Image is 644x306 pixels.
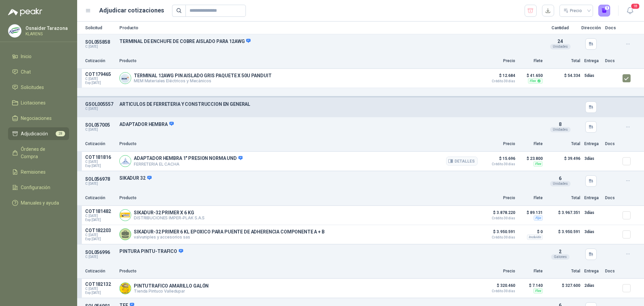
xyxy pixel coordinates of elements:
span: Exp: [DATE] [85,81,115,85]
p: PINTUTRAFICO AMARILLO GALÓN [134,283,209,289]
span: Órdenes de Compra [21,145,63,160]
a: Negociaciones [8,112,69,125]
p: COT182132 [85,281,115,287]
span: C: [DATE] [85,77,115,81]
p: $ 3.950.591 [482,228,515,239]
p: C: [DATE] [85,45,115,49]
a: Inicio [8,50,69,63]
p: Total [547,58,580,64]
img: Company Logo [8,25,21,37]
p: SIKADUR 32 [119,175,539,181]
span: Exp: [DATE] [85,218,115,222]
p: Total [547,141,580,147]
p: KLARENS [25,32,68,36]
p: 3 días [584,228,601,236]
p: GSOL005557 [85,101,115,107]
p: $ 3.878.220 [482,209,515,220]
p: $ 15.696 [482,155,515,166]
p: FERRETERIA EL CACHA [134,162,243,167]
span: Crédito 30 días [482,236,515,239]
span: Licitaciones [21,99,46,106]
p: $ 7.140 [519,281,543,290]
p: Total [547,268,580,274]
span: C: [DATE] [85,214,115,218]
p: C: [DATE] [85,107,115,111]
div: Flex [528,78,543,84]
a: Licitaciones [8,96,69,109]
div: Flex [533,161,543,167]
span: Crédito 30 días [482,163,515,166]
div: Fijo [534,215,543,221]
span: 2 [559,249,561,254]
p: Producto [119,58,478,64]
p: $ 12.684 [482,72,515,83]
span: 24 [557,39,563,44]
p: Solicitud [85,26,115,30]
p: Cotización [85,58,115,64]
div: Precio [563,6,583,16]
img: Company Logo [120,156,131,167]
p: Producto [119,195,478,201]
p: Tienda Pintuco Valledupar [134,289,209,294]
p: Cotización [85,268,115,274]
button: 1 [598,5,610,17]
p: ADAPTADOR HEMBRA 1" PRESION NORMA UND [134,156,243,162]
p: $ 327.600 [547,281,580,295]
p: Flete [519,58,543,64]
p: Entrega [584,195,601,201]
p: Entrega [584,268,601,274]
p: COT181482 [85,209,115,214]
p: Precio [482,268,515,274]
p: COT179465 [85,72,115,77]
p: Docs [605,268,619,274]
p: 3 días [584,209,601,217]
p: Producto [119,26,539,30]
span: Remisiones [21,168,46,176]
a: Chat [8,65,69,78]
p: $ 54.334 [547,72,580,85]
p: MEM Materiales Eléctricos y Mecánicos [134,78,272,83]
span: 6 [559,176,561,181]
p: Cotización [85,141,115,147]
p: Flete [519,195,543,201]
p: Docs [605,141,619,147]
p: $ 3.967.351 [547,209,580,222]
span: Crédito 30 días [482,290,515,293]
p: $ 320.460 [482,281,515,293]
p: ADAPTADOR HEMBRA [119,121,539,127]
div: Galones [551,254,570,260]
p: 5 días [584,72,601,80]
span: C: [DATE] [85,160,115,164]
div: Flex [533,288,543,294]
p: Flete [519,268,543,274]
span: C: [DATE] [85,233,115,237]
p: DISTRIBUCIONES IMPER-PLAK S.A.S [134,215,205,220]
a: Adjudicación28 [8,127,69,140]
p: Total [547,195,580,201]
p: Precio [482,141,515,147]
p: $ 41.650 [519,72,543,80]
a: Remisiones [8,166,69,178]
p: $ 39.496 [547,155,580,168]
p: Producto [119,268,478,274]
p: SOL056996 [85,250,115,255]
p: $ 3.950.591 [547,228,580,241]
p: SOL057005 [85,122,115,128]
a: Manuales y ayuda [8,196,69,209]
div: Unidades [550,44,571,49]
span: 28 [56,131,65,136]
span: Crédito 30 días [482,80,515,83]
p: Entrega [584,58,601,64]
a: Solicitudes [8,81,69,94]
span: Inicio [21,53,32,60]
div: Unidades [550,181,571,186]
span: Manuales y ayuda [21,199,59,207]
p: C: [DATE] [85,128,115,132]
p: Producto [119,141,478,147]
div: Incluido [527,234,543,240]
span: Exp: [DATE] [85,164,115,168]
p: SIKADUR-32 PRIMER X 6 KG [134,210,205,215]
p: 2 días [584,281,601,290]
span: 18 [631,3,640,9]
p: valvuniples y accesorios sas [134,234,325,239]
